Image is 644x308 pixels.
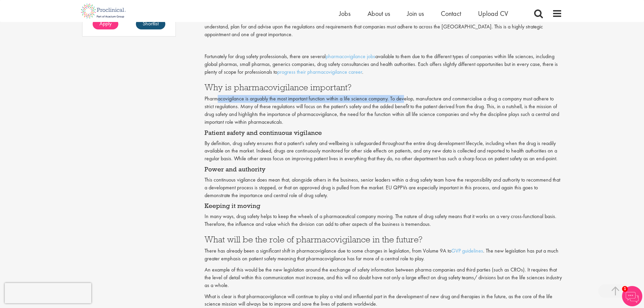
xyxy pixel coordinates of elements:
a: Apply [93,19,118,29]
a: progress their pharmacovigilance career [277,68,362,75]
h3: Why is pharmacovigilance important? [205,83,562,92]
span: Apply [99,20,112,27]
a: pharmacovigilance jobs [326,53,375,60]
h4: Patient safety and continuous vigilance [205,129,562,136]
h4: Keeping it moving [205,203,562,209]
iframe: reCAPTCHA [5,283,91,303]
a: Shortlist [136,19,165,29]
h3: What will be the role of pharmacovigilance in the future? [205,235,562,244]
p: There has already been a significant shift in pharmacovigilance due to some changes in legislatio... [205,247,562,263]
a: About us [367,9,390,18]
img: Chatbot [622,286,642,306]
p: In many ways, drug safety helps to keep the wheels of a pharmaceutical company moving. The nature... [205,213,562,228]
p: By definition, drug safety ensures that a patient’s safety and wellbeing is safeguarded throughou... [205,140,562,163]
a: Contact [441,9,461,18]
p: Pharmacovigilance is arguably the most important function within a life science company. To devel... [205,95,562,126]
p: This continuous vigilance does mean that, alongside others in the business, senior leaders within... [205,176,562,199]
a: Upload CV [478,9,508,18]
a: GVP guidelines [451,247,483,254]
p: Fortunately for drug safety professionals, there are several available to them due to the differe... [205,53,562,76]
a: Join us [407,9,424,18]
p: QPPVs jobs are mainly concerned with marketed drugs and those about to be authorised, but as QPPV... [205,7,562,38]
a: Jobs [339,9,351,18]
span: 1 [622,286,628,292]
p: An example of this would be the new legislation around the exchange of safety information between... [205,266,562,289]
h4: Power and authority [205,166,562,173]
